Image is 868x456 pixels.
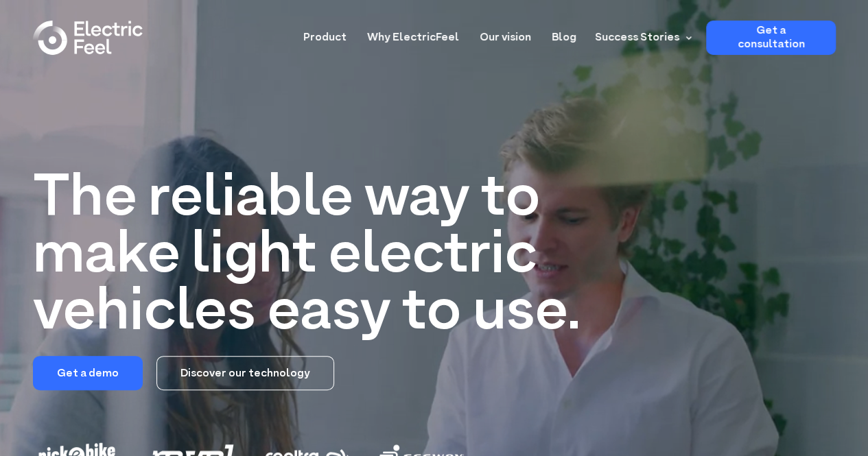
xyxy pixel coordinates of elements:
a: Discover our technology [156,356,334,390]
input: Submit [51,54,118,80]
a: Product [303,21,347,46]
a: Blog [552,21,576,46]
h1: The reliable way to make light electric vehicles easy to use. [33,171,605,342]
a: Our vision [480,21,531,46]
div: Success Stories [595,29,679,46]
a: Get a demo [33,356,143,390]
div: Success Stories [587,21,696,55]
iframe: Chatbot [777,365,849,437]
a: Get a consultation [706,21,836,55]
a: Why ElectricFeel [367,21,459,46]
